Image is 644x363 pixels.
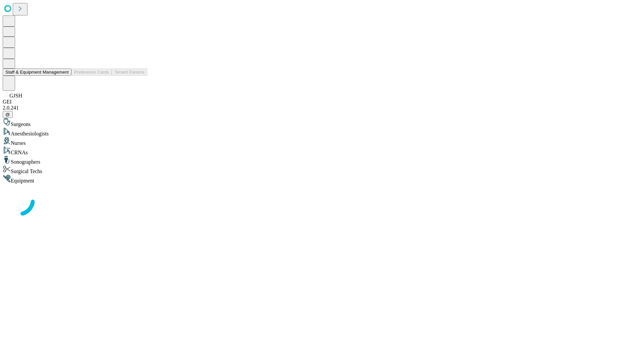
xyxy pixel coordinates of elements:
[3,111,13,118] button: @
[3,105,641,111] div: 2.0.241
[3,137,641,146] div: Nurses
[3,69,71,76] button: Staff & Equipment Management
[3,99,641,105] div: GEI
[9,93,22,98] span: GJSH
[3,165,641,174] div: Surgical Techs
[3,127,641,137] div: Anesthesiologists
[3,118,641,127] div: Surgeons
[3,156,641,165] div: Sonographers
[5,112,10,117] span: @
[3,174,641,184] div: Equipment
[112,69,147,76] button: Tenant Params
[3,146,641,156] div: CRNAs
[71,69,112,76] button: Preference Cards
